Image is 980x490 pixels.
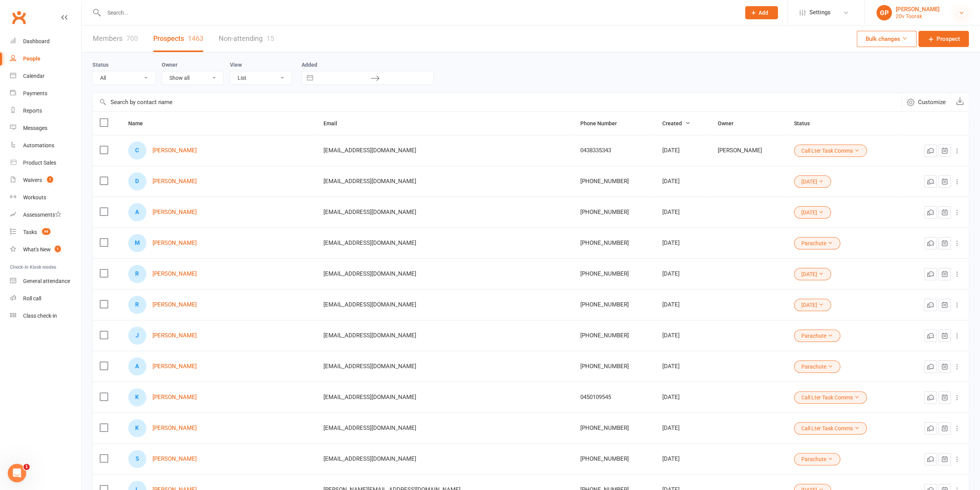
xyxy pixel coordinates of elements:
div: [PERSON_NAME] [717,147,780,154]
div: [DATE] [662,332,704,339]
label: Status [92,62,109,68]
span: 1 [23,464,30,470]
a: [PERSON_NAME] [152,301,197,308]
div: Payments [23,90,47,96]
div: Reports [23,108,42,114]
button: Customize [901,93,951,111]
a: Waivers 1 [10,172,81,189]
div: Claude [128,141,146,160]
span: [EMAIL_ADDRESS][DOMAIN_NAME] [323,421,416,435]
button: Call Lter Task Comms [794,391,867,404]
button: Name [128,119,151,128]
a: [PERSON_NAME] [152,147,197,154]
span: [EMAIL_ADDRESS][DOMAIN_NAME] [323,236,416,250]
div: [DATE] [662,271,704,277]
span: Customize [918,98,946,107]
div: GP [876,5,892,20]
a: Payments [10,85,81,102]
span: Prospect [936,34,960,44]
a: Calendar [10,67,81,85]
a: [PERSON_NAME] [152,363,197,370]
div: [PHONE_NUMBER] [580,363,648,370]
div: Automations [23,142,54,148]
span: 49 [42,228,50,235]
a: Prospects1463 [153,25,203,52]
span: [EMAIL_ADDRESS][DOMAIN_NAME] [323,328,416,343]
label: Added [302,62,434,68]
button: Call Lter Task Comms [794,145,867,157]
span: Created [662,120,690,126]
div: Diana [128,172,146,190]
iframe: Intercom live chat [8,464,26,482]
a: Assessments [10,206,81,224]
span: 1 [55,246,61,252]
a: What's New1 [10,241,81,258]
button: Call Lter Task Comms [794,422,867,434]
div: What's New [23,246,51,253]
div: Class check-in [23,313,57,319]
div: 20v Toorak [896,13,940,20]
span: [EMAIL_ADDRESS][DOMAIN_NAME] [323,266,416,281]
div: [PHONE_NUMBER] [580,425,648,431]
button: Parachute [794,360,840,373]
button: [DATE] [794,175,831,188]
a: [PERSON_NAME] [152,240,197,246]
a: [PERSON_NAME] [152,271,197,277]
span: Name [128,120,151,126]
div: People [23,56,40,62]
a: Tasks 49 [10,224,81,241]
div: Kathrine [128,419,146,437]
span: [EMAIL_ADDRESS][DOMAIN_NAME] [323,143,416,158]
div: Angela [128,357,146,375]
div: [DATE] [662,363,704,370]
span: [EMAIL_ADDRESS][DOMAIN_NAME] [323,390,416,404]
span: [EMAIL_ADDRESS][DOMAIN_NAME] [323,451,416,466]
div: Assessments [23,212,61,218]
input: Search by contact name [93,93,901,111]
div: Roslind [128,296,146,314]
a: [PERSON_NAME] [152,178,197,185]
a: Product Sales [10,154,81,172]
button: Created [662,119,690,128]
div: 0438335343 [580,147,648,154]
a: Automations [10,137,81,154]
div: [DATE] [662,425,704,431]
button: Bulk changes [857,31,916,47]
div: [PHONE_NUMBER] [580,240,648,246]
div: [PHONE_NUMBER] [580,271,648,277]
div: Kathrine [128,388,146,406]
button: Parachute [794,237,840,249]
a: Members700 [93,25,138,52]
button: Email [323,119,346,128]
div: [PHONE_NUMBER] [580,209,648,216]
div: [PERSON_NAME] [896,6,940,13]
div: Roll call [23,295,41,301]
a: [PERSON_NAME] [152,209,197,216]
span: Owner [717,120,742,126]
a: Reports [10,102,81,120]
span: Phone Number [580,120,625,126]
button: [DATE] [794,299,831,311]
button: Add [745,6,778,19]
button: Interact with the calendar and add the check-in date for your trip. [303,71,317,84]
div: 700 [126,34,138,42]
div: [PHONE_NUMBER] [580,301,648,308]
button: Parachute [794,330,840,342]
div: Calendar [23,73,45,79]
div: 15 [266,34,274,42]
a: [PERSON_NAME] [152,332,197,339]
div: Product Sales [23,160,56,166]
span: Status [794,120,818,126]
a: [PERSON_NAME] [152,456,197,462]
div: Alexa [128,203,146,221]
a: [PERSON_NAME] [152,394,197,401]
div: Waivers [23,177,42,183]
div: [PHONE_NUMBER] [580,332,648,339]
a: General attendance kiosk mode [10,273,81,290]
span: [EMAIL_ADDRESS][DOMAIN_NAME] [323,174,416,189]
div: [DATE] [662,240,704,246]
a: People [10,50,81,67]
span: [EMAIL_ADDRESS][DOMAIN_NAME] [323,205,416,219]
div: Miri [128,234,146,252]
a: Clubworx [9,8,28,27]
